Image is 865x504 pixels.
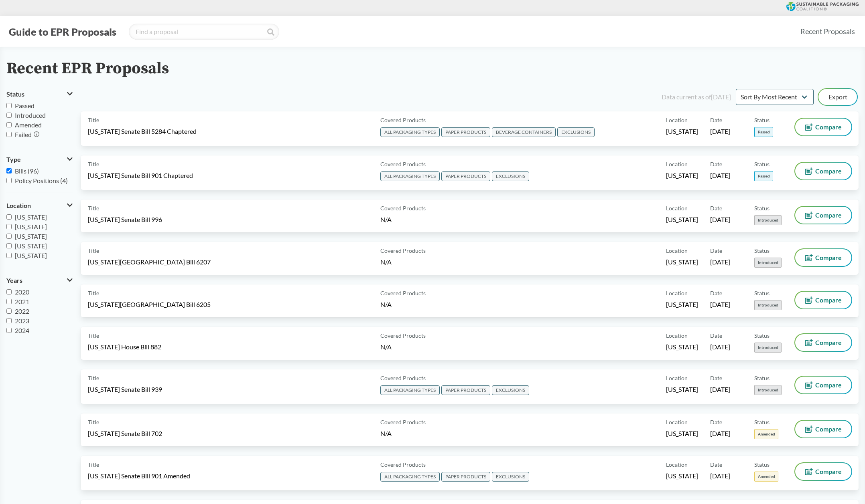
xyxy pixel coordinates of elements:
[15,131,32,138] span: Failed
[815,339,842,346] span: Compare
[6,202,31,209] span: Location
[754,289,770,297] span: Status
[666,300,698,309] span: [US_STATE]
[492,127,556,137] span: BEVERAGE CONTAINERS
[6,274,73,287] button: Years
[15,307,29,315] span: 2022
[815,212,842,218] span: Compare
[6,25,119,38] button: Guide to EPR Proposals
[666,429,698,438] span: [US_STATE]
[380,204,426,212] span: Covered Products
[441,171,490,181] span: PAPER PRODUCTS
[710,429,730,438] span: [DATE]
[710,300,730,309] span: [DATE]
[815,382,842,388] span: Compare
[557,127,595,137] span: EXCLUSIONS
[6,156,21,163] span: Type
[754,385,782,395] span: Introduced
[88,215,162,224] span: [US_STATE] Senate Bill 996
[15,121,42,129] span: Amended
[754,331,770,340] span: Status
[815,426,842,432] span: Compare
[6,289,12,294] input: 2020
[441,472,490,482] span: PAPER PRODUCTS
[666,472,698,480] span: [US_STATE]
[795,463,851,480] button: Compare
[492,472,529,482] span: EXCLUSIONS
[666,246,688,255] span: Location
[662,92,731,102] div: Data current as of [DATE]
[88,258,211,266] span: [US_STATE][GEOGRAPHIC_DATA] Bill 6207
[6,243,12,248] input: [US_STATE]
[88,385,162,394] span: [US_STATE] Senate Bill 939
[6,277,22,284] span: Years
[815,297,842,303] span: Compare
[795,207,851,224] button: Compare
[6,87,73,101] button: Status
[6,318,12,323] input: 2023
[441,127,490,137] span: PAPER PRODUCTS
[754,418,770,426] span: Status
[15,167,39,175] span: Bills (96)
[380,246,426,255] span: Covered Products
[6,299,12,304] input: 2021
[795,334,851,351] button: Compare
[666,343,698,351] span: [US_STATE]
[710,160,722,168] span: Date
[666,116,688,124] span: Location
[815,124,842,130] span: Compare
[380,460,426,469] span: Covered Products
[710,204,722,212] span: Date
[710,116,722,124] span: Date
[15,223,47,230] span: [US_STATE]
[666,215,698,224] span: [US_STATE]
[710,385,730,394] span: [DATE]
[88,429,162,438] span: [US_STATE] Senate Bill 702
[710,289,722,297] span: Date
[380,374,426,382] span: Covered Products
[710,460,722,469] span: Date
[88,204,99,212] span: Title
[380,385,440,395] span: ALL PACKAGING TYPES
[15,327,29,334] span: 2024
[754,204,770,212] span: Status
[754,127,773,137] span: Passed
[15,213,47,221] span: [US_STATE]
[15,242,47,250] span: [US_STATE]
[15,111,46,119] span: Introduced
[88,331,99,340] span: Title
[666,385,698,394] span: [US_STATE]
[88,171,193,180] span: [US_STATE] Senate Bill 901 Chaptered
[754,160,770,168] span: Status
[754,343,782,353] span: Introduced
[666,127,698,136] span: [US_STATE]
[88,289,99,297] span: Title
[6,103,12,108] input: Passed
[380,300,392,308] span: N/A
[754,258,782,268] span: Introduced
[6,91,24,98] span: Status
[710,127,730,136] span: [DATE]
[15,102,35,109] span: Passed
[666,160,688,168] span: Location
[88,374,99,382] span: Title
[6,168,12,173] input: Bills (96)
[754,429,778,439] span: Amended
[6,253,12,258] input: [US_STATE]
[666,460,688,469] span: Location
[818,89,857,105] button: Export
[6,153,73,166] button: Type
[754,246,770,255] span: Status
[15,288,29,296] span: 2020
[710,472,730,480] span: [DATE]
[754,215,782,225] span: Introduced
[754,374,770,382] span: Status
[380,258,392,266] span: N/A
[380,429,392,437] span: N/A
[88,127,197,136] span: [US_STATE] Senate Bill 5284 Chaptered
[710,246,722,255] span: Date
[795,377,851,393] button: Compare
[380,343,392,351] span: N/A
[815,468,842,475] span: Compare
[380,472,440,482] span: ALL PACKAGING TYPES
